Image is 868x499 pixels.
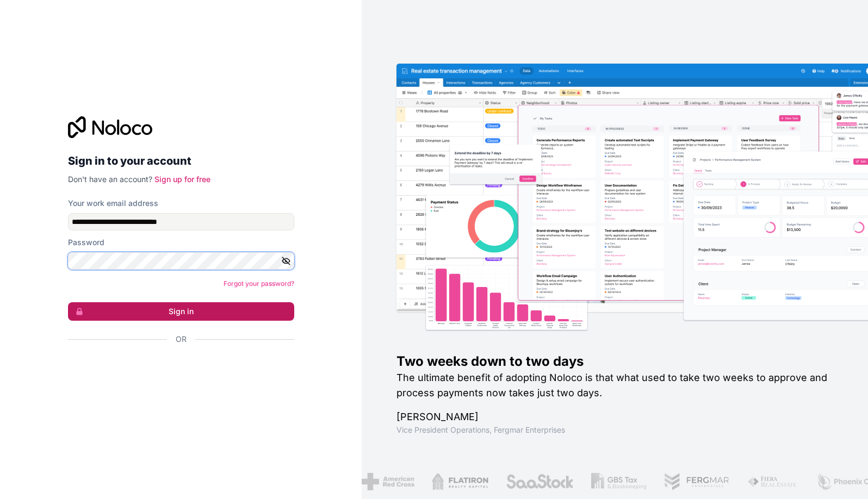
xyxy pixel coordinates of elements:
[176,334,187,345] span: Or
[68,213,294,230] input: Email address
[504,473,573,490] img: /assets/saastock-C6Zbiodz.png
[154,174,210,184] a: Sign up for free
[224,279,294,288] a: Forgot your password?
[68,237,104,248] label: Password
[68,302,294,321] button: Sign in
[361,473,413,490] img: /assets/american-red-cross-BAupjrZR.png
[431,473,487,490] img: /assets/flatiron-C8eUkumj.png
[68,151,294,171] h2: Sign in to your account
[68,174,152,184] span: Don't have an account?
[68,198,158,209] label: Your work email address
[746,473,797,490] img: /assets/fiera-fwj2N5v4.png
[63,357,291,381] iframe: Sign in with Google Button
[68,252,294,270] input: Password
[662,473,729,490] img: /assets/fergmar-CudnrXN5.png
[396,370,833,401] h2: The ultimate benefit of adopting Noloco is that what used to take two weeks to approve and proces...
[396,409,833,425] h1: [PERSON_NAME]
[590,473,646,490] img: /assets/gbstax-C-GtDUiK.png
[396,425,833,435] h1: Vice President Operations , Fergmar Enterprises
[396,353,833,370] h1: Two weeks down to two days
